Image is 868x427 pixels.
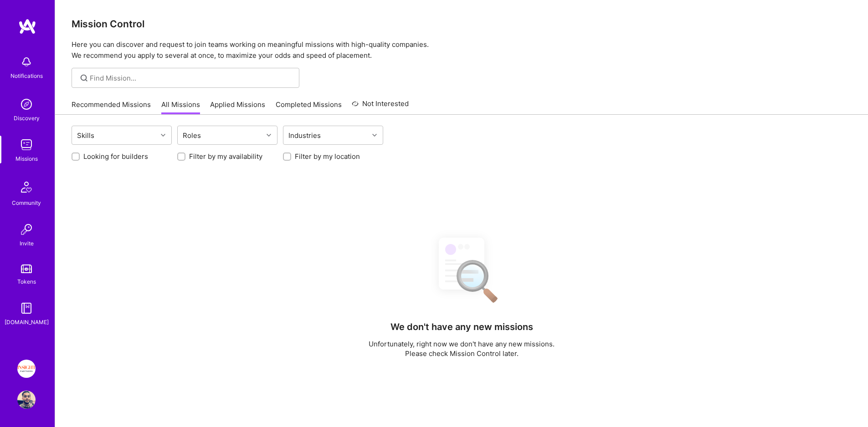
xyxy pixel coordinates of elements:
[372,133,377,137] i: icon Chevron
[72,39,852,61] p: Here you can discover and request to join teams working on meaningful missions with high-quality ...
[5,317,49,327] div: [DOMAIN_NAME]
[72,18,852,30] h3: Mission Control
[161,133,165,137] i: icon Chevron
[14,113,40,123] div: Discovery
[17,53,36,71] img: bell
[210,100,265,115] a: Applied Missions
[267,133,271,137] i: icon Chevron
[17,360,36,378] img: Insight Partners: Data & AI - Sourcing
[15,176,37,198] img: Community
[17,391,36,409] img: User Avatar
[180,129,203,142] div: Roles
[83,152,148,161] label: Looking for builders
[17,299,36,317] img: guide book
[286,129,323,142] div: Industries
[15,360,38,378] a: Insight Partners: Data & AI - Sourcing
[98,131,98,140] input: overall type: UNKNOWN_TYPE server type: NO_SERVER_DATA heuristic type: UNKNOWN_TYPE label: Skills...
[17,136,36,154] img: teamwork
[161,100,200,115] a: All Missions
[276,100,342,115] a: Completed Missions
[17,277,36,286] div: Tokens
[72,100,151,115] a: Recommended Missions
[17,220,36,239] img: Invite
[90,73,293,83] input: overall type: UNKNOWN_TYPE server type: NO_SERVER_DATA heuristic type: UNKNOWN_TYPE label: Find M...
[12,198,41,208] div: Community
[295,152,360,161] label: Filter by my location
[369,349,555,358] p: Please check Mission Control later.
[189,152,262,161] label: Filter by my availability
[18,18,36,35] img: logo
[369,339,555,349] p: Unfortunately, right now we don't have any new missions.
[352,98,409,115] a: Not Interested
[20,239,34,248] div: Invite
[10,71,43,81] div: Notifications
[390,321,533,332] h4: We don't have any new missions
[423,229,500,309] img: No Results
[15,154,38,163] div: Missions
[75,129,97,142] div: Skills
[79,73,89,83] i: icon SearchGrey
[17,95,36,113] img: discovery
[324,131,325,140] input: overall type: UNKNOWN_TYPE server type: NO_SERVER_DATA heuristic type: UNKNOWN_TYPE label: Indust...
[21,264,32,273] img: tokens
[204,131,205,140] input: overall type: UNKNOWN_TYPE server type: NO_SERVER_DATA heuristic type: UNKNOWN_TYPE label: Roles ...
[15,391,38,409] a: User Avatar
